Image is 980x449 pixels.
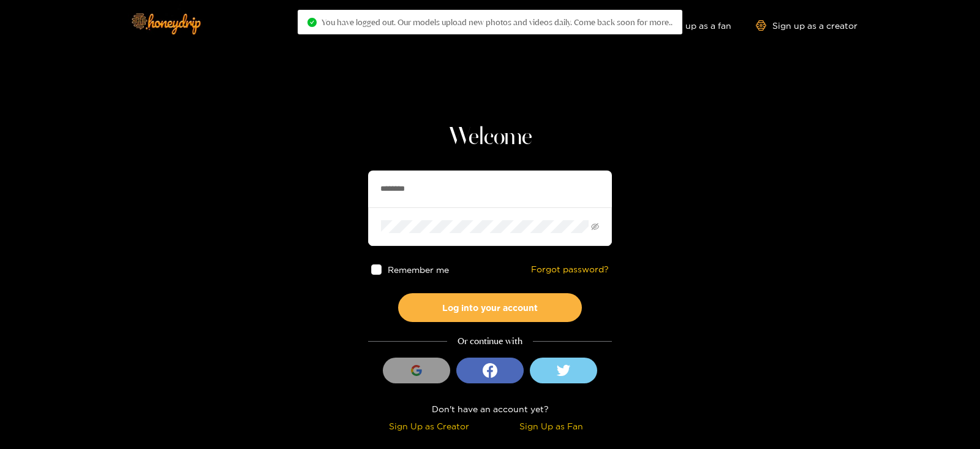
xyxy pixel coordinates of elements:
a: Sign up as a fan [647,20,731,31]
div: Sign Up as Creator [371,419,487,433]
span: You have logged out. Our models upload new photos and videos daily. Come back soon for more.. [322,17,673,27]
a: Forgot password? [531,264,609,275]
a: Sign up as a creator [756,20,858,31]
div: Don't have an account yet? [368,402,612,416]
div: Sign Up as Fan [493,419,609,433]
h1: Welcome [368,123,612,152]
span: check-circle [307,18,317,27]
span: Remember me [388,265,449,274]
button: Log into your account [398,293,582,322]
div: Or continue with [368,334,612,348]
span: eye-invisible [591,223,599,231]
